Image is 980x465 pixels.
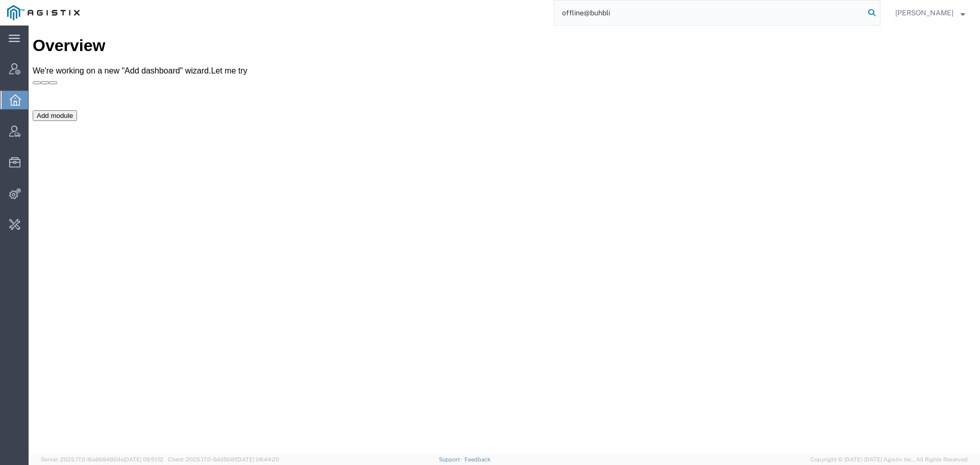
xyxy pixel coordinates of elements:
[811,455,968,464] span: Copyright © [DATE]-[DATE] Agistix Inc., All Rights Reserved
[41,456,163,462] span: Server: 2025.17.0-16a969492de
[4,85,48,95] button: Add module
[7,5,80,20] img: logo
[182,41,218,50] a: Let me try
[168,456,279,462] span: Client: 2025.17.0-5dd568f
[895,7,953,18] span: Carrie Virgilio
[439,456,464,462] a: Support
[464,456,491,462] a: Feedback
[236,456,279,462] span: [DATE] 08:44:20
[124,456,163,462] span: [DATE] 09:51:12
[29,26,980,454] iframe: FS Legacy Container
[895,7,966,19] button: [PERSON_NAME]
[554,1,865,25] input: Search for shipment number, reference number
